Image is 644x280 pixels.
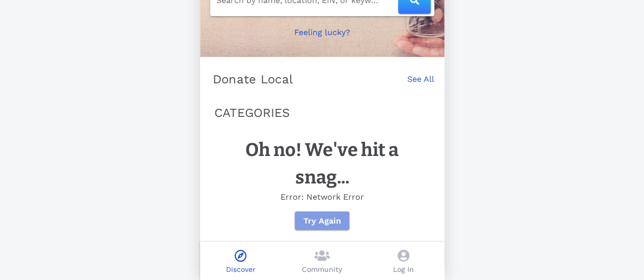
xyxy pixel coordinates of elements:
[220,136,424,191] h1: Oh no! We've hit a snag...
[407,73,434,96] a: See All
[220,191,424,203] p: Error: Network Error
[303,216,341,226] span: Try Again
[214,104,430,122] p: CATEGORIES
[213,71,293,87] p: Donate Local
[226,264,256,275] p: Discover
[295,211,349,230] button: Try Again
[294,26,350,39] p: Feeling lucky?
[393,264,414,275] p: Log In
[302,264,342,275] p: Community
